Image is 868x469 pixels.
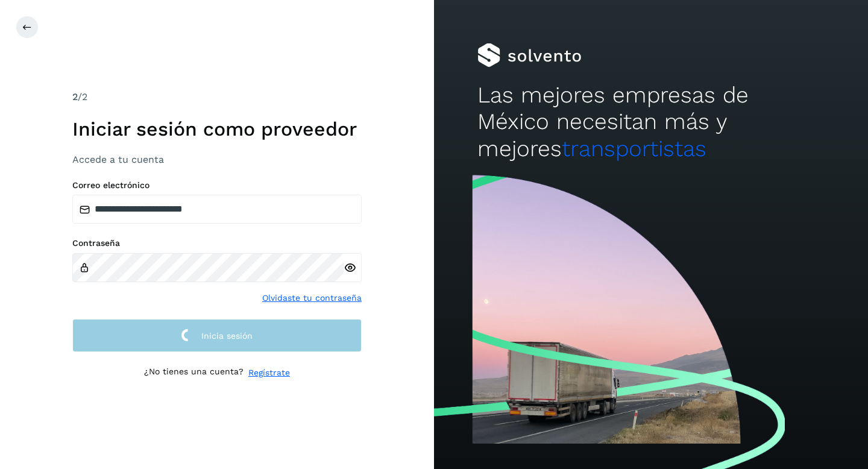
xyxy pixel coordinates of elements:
[248,367,290,379] a: Regístrate
[72,319,362,352] button: Inicia sesión
[72,118,362,140] h1: Iniciar sesión como proveedor
[72,91,78,102] span: 2
[477,82,825,162] h2: Las mejores empresas de México necesitan más y mejores
[201,332,253,340] span: Inicia sesión
[72,154,362,165] h3: Accede a tu cuenta
[262,292,362,304] a: Olvidaste tu contraseña
[562,136,706,162] span: transportistas
[144,367,244,379] p: ¿No tienes una cuenta?
[72,90,362,104] div: /2
[72,180,362,190] label: Correo electrónico
[72,238,362,248] label: Contraseña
